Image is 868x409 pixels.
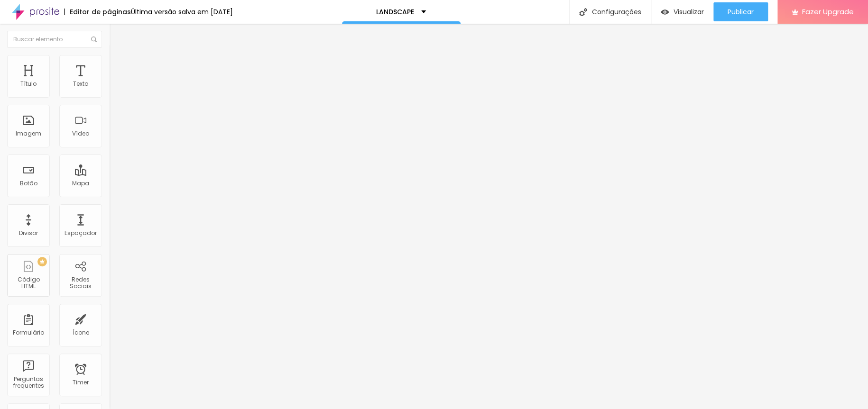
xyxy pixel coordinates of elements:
div: Divisor [19,230,38,236]
img: Icone [91,36,97,42]
span: Publicar [728,8,754,16]
div: Editor de páginas [64,9,131,15]
div: Mapa [72,180,89,187]
img: Icone [579,8,587,16]
div: Botão [20,180,37,187]
div: Ícone [73,329,89,336]
span: Fazer Upgrade [802,8,854,16]
div: Perguntas frequentes [9,376,47,390]
input: Buscar elemento [7,31,102,48]
div: Vídeo [72,130,89,137]
div: Título [20,81,37,87]
img: view-1.svg [661,8,669,16]
p: LANDSCAPE [376,9,414,15]
div: Espaçador [65,230,97,236]
div: Texto [73,81,88,87]
div: Imagem [16,130,41,137]
div: Formulário [13,329,44,336]
div: Timer [73,379,89,386]
div: Código HTML [9,276,47,290]
button: Visualizar [651,2,713,21]
button: Publicar [713,2,768,21]
span: Visualizar [674,8,704,16]
div: Última versão salva em [DATE] [131,9,233,15]
div: Redes Sociais [62,276,99,290]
